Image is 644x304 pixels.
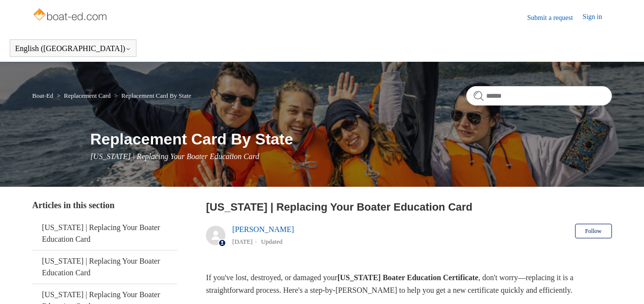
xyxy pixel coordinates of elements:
[15,44,131,53] button: English ([GEOGRAPHIC_DATA])
[232,238,253,245] time: 05/22/2024, 10:41
[527,13,583,23] a: Submit a request
[32,92,53,99] a: Boat-Ed
[338,273,478,282] strong: [US_STATE] Boater Education Certificate
[32,217,177,250] a: [US_STATE] | Replacing Your Boater Education Card
[261,238,282,245] li: Updated
[575,224,612,238] button: Follow Article
[581,271,637,297] div: Chat Support
[90,127,612,151] h1: Replacement Card By State
[64,92,110,99] a: Replacement Card
[112,92,191,99] li: Replacement Card By State
[583,12,612,23] a: Sign in
[466,86,612,106] input: Search
[32,92,55,99] li: Boat-Ed
[206,271,611,296] p: If you've lost, destroyed, or damaged your , don't worry—replacing it is a straightforward proces...
[32,250,177,284] a: [US_STATE] | Replacing Your Boater Education Card
[206,199,611,215] h2: Massachusetts | Replacing Your Boater Education Card
[232,225,294,233] a: [PERSON_NAME]
[90,152,259,161] span: [US_STATE] | Replacing Your Boater Education Card
[32,6,109,25] img: Boat-Ed Help Center home page
[55,92,112,99] li: Replacement Card
[32,200,114,210] span: Articles in this section
[121,92,191,99] a: Replacement Card By State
